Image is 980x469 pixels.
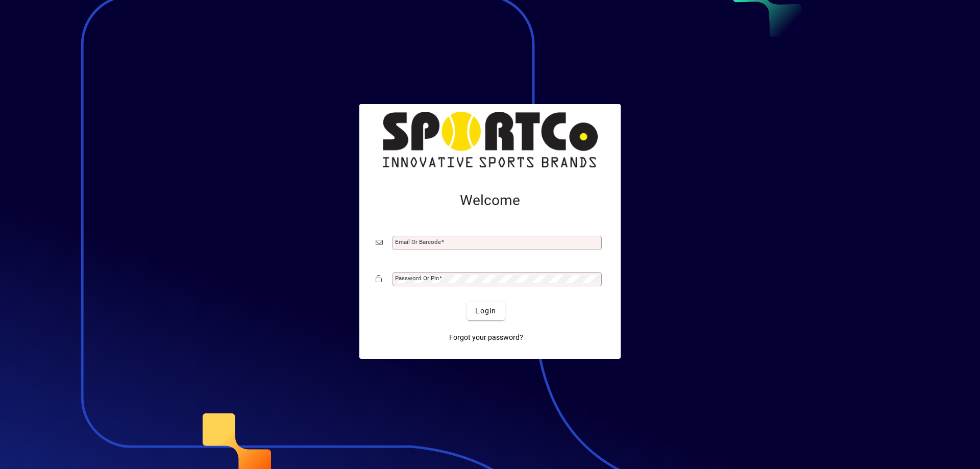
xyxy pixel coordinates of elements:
[445,328,527,347] a: Forgot your password?
[449,332,523,343] span: Forgot your password?
[475,306,496,316] span: Login
[376,192,604,209] h2: Welcome
[467,302,504,320] button: Login
[395,238,441,245] mat-label: Email or Barcode
[395,275,439,282] mat-label: Password or Pin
